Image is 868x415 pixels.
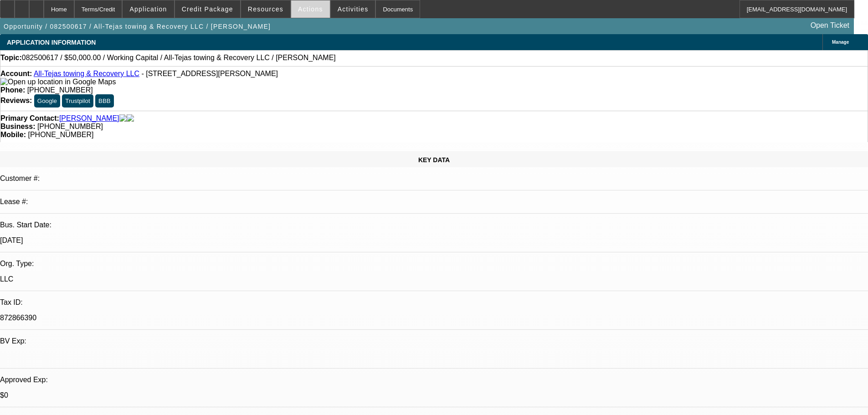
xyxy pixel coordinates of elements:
button: Actions [291,0,330,18]
button: Credit Package [175,0,240,18]
strong: Reviews: [0,97,32,104]
span: KEY DATA [418,156,450,164]
button: BBB [95,94,114,108]
a: View Google Maps [0,78,116,86]
span: Activities [338,5,369,13]
button: Application [123,0,174,18]
span: [PHONE_NUMBER] [37,123,103,130]
a: Open Ticket [807,18,853,33]
img: linkedin-icon.png [127,114,134,123]
strong: Account: [0,70,32,77]
span: Credit Package [182,5,233,13]
span: 082500617 / $50,000.00 / Working Capital / All-Tejas towing & Recovery LLC / [PERSON_NAME] [22,54,336,62]
strong: Business: [0,123,35,130]
span: Application [129,5,167,13]
a: [PERSON_NAME] [59,114,119,123]
button: Google [34,94,60,108]
span: [PHONE_NUMBER] [27,86,93,94]
img: Open up location in Google Maps [0,78,116,86]
button: Trustpilot [62,94,93,108]
span: Actions [298,5,323,13]
button: Activities [331,0,375,18]
span: - [STREET_ADDRESS][PERSON_NAME] [141,70,278,77]
span: Resources [248,5,283,13]
span: Manage [832,40,849,45]
strong: Primary Contact: [0,114,59,123]
span: APPLICATION INFORMATION [7,39,96,46]
img: facebook-icon.png [119,114,127,123]
button: Resources [241,0,290,18]
strong: Phone: [0,86,25,94]
a: All-Tejas towing & Recovery LLC [34,70,139,77]
strong: Mobile: [0,131,26,138]
span: [PHONE_NUMBER] [28,131,93,138]
strong: Topic: [0,54,22,62]
span: Opportunity / 082500617 / All-Tejas towing & Recovery LLC / [PERSON_NAME] [4,23,271,30]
